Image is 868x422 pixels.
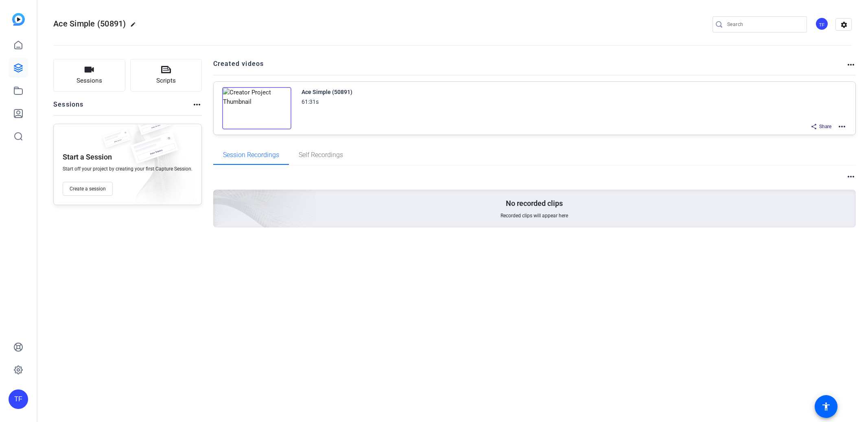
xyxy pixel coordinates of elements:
[302,97,319,107] div: 61:31s
[122,109,316,286] img: embarkstudio-empty-session.png
[506,199,563,208] p: No recorded clips
[132,112,177,142] img: fake-session.png
[63,152,112,162] p: Start a Session
[156,76,176,85] span: Scripts
[192,100,202,109] mat-icon: more_horiz
[70,186,106,192] span: Create a session
[836,19,852,31] mat-icon: settings
[815,17,829,31] div: TF
[815,17,829,31] ngx-avatar: Tim Freeman
[299,152,343,158] span: Self Recordings
[501,212,568,219] span: Recorded clips will appear here
[846,172,856,181] mat-icon: more_horiz
[63,182,113,196] button: Create a session
[213,59,846,75] h2: Created videos
[98,129,135,153] img: fake-session.png
[846,60,856,70] mat-icon: more_horiz
[837,122,847,131] mat-icon: more_horiz
[222,87,291,129] img: Creator Project Thumbnail
[819,123,831,130] span: Share
[12,13,25,26] img: blue-gradient.svg
[9,389,28,409] div: TF
[53,19,126,28] span: Ace Simple (50891)
[130,22,140,31] mat-icon: edit
[118,122,197,209] img: embarkstudio-empty-session.png
[821,402,831,411] mat-icon: accessibility
[63,166,192,172] span: Start off your project by creating your first Capture Session.
[302,87,352,97] div: Ace Simple (50891)
[727,20,800,29] input: Search
[130,59,202,92] button: Scripts
[124,132,185,173] img: fake-session.png
[223,152,279,158] span: Session Recordings
[53,59,125,92] button: Sessions
[53,100,84,115] h2: Sessions
[77,76,102,85] span: Sessions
